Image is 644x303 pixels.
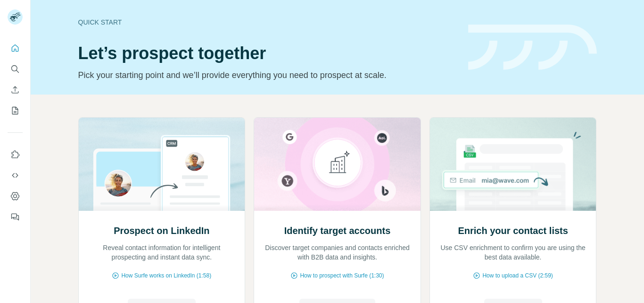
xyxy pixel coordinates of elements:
[8,102,23,119] button: My lists
[114,224,209,237] h2: Prospect on LinkedIn
[78,44,457,63] h1: Let’s prospect together
[8,208,23,225] button: Feedback
[284,224,391,237] h2: Identify target accounts
[468,25,597,70] img: banner
[8,188,23,205] button: Dashboard
[78,69,457,82] p: Pick your starting point and we’ll provide everything you need to prospect at scale.
[254,118,421,211] img: Identify target accounts
[8,81,23,98] button: Enrich CSV
[439,243,587,262] p: Use CSV enrichment to confirm you are using the best data available.
[264,243,411,262] p: Discover target companies and contacts enriched with B2B data and insights.
[78,118,246,211] img: Prospect on LinkedIn
[8,61,23,78] button: Search
[8,167,23,184] button: Use Surfe API
[78,17,457,27] div: Quick start
[121,271,211,280] span: How Surfe works on LinkedIn (1:58)
[482,271,553,280] span: How to upload a CSV (2:59)
[429,118,597,211] img: Enrich your contact lists
[458,224,568,237] h2: Enrich your contact lists
[300,271,384,280] span: How to prospect with Surfe (1:30)
[8,146,23,163] button: Use Surfe on LinkedIn
[88,243,236,262] p: Reveal contact information for intelligent prospecting and instant data sync.
[8,40,23,57] button: Quick start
